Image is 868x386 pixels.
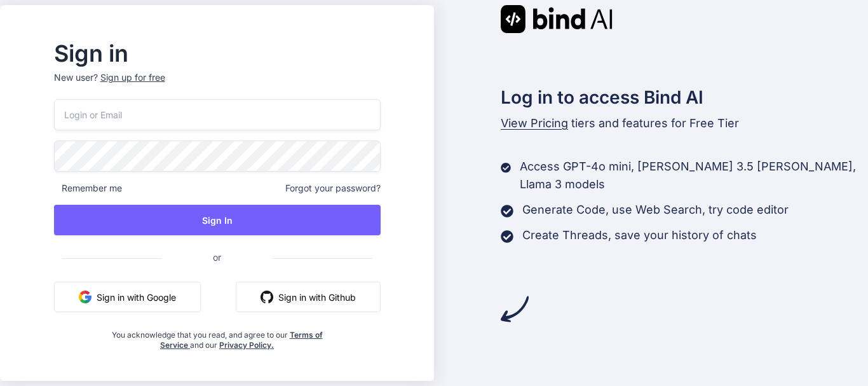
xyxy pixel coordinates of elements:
a: Terms of Service [160,330,323,350]
span: Forgot your password? [285,182,381,195]
p: Generate Code, use Web Search, try code editor [522,201,789,219]
a: Privacy Policy. [219,340,274,350]
p: Create Threads, save your history of chats [522,226,757,244]
span: or [162,242,272,273]
input: Login or Email [54,99,381,130]
div: You acknowledge that you read, and agree to our and our [108,322,326,350]
img: arrow [501,295,529,323]
img: github [261,291,273,303]
p: tiers and features for Free Tier [501,114,868,132]
img: Bind AI logo [501,5,613,33]
button: Sign in with Google [54,282,201,312]
h2: Log in to access Bind AI [501,84,868,111]
p: Access GPT-4o mini, [PERSON_NAME] 3.5 [PERSON_NAME], Llama 3 models [520,158,868,193]
span: Remember me [54,182,122,195]
button: Sign In [54,205,381,235]
button: Sign in with Github [236,282,381,312]
div: Sign up for free [100,71,165,84]
span: View Pricing [501,116,568,130]
p: New user? [54,71,381,99]
h2: Sign in [54,43,381,64]
img: google [79,291,92,303]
